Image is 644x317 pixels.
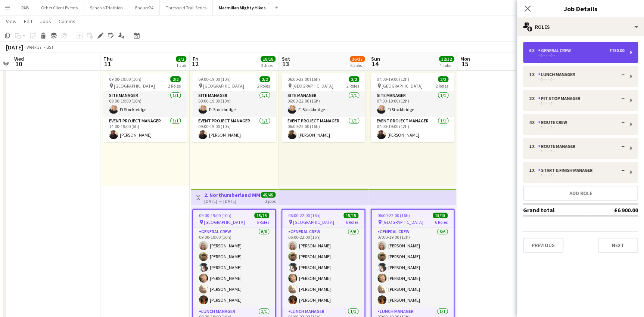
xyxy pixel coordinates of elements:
span: 14 [370,60,380,68]
div: 5 Jobs [350,63,364,68]
app-card-role: Site Manager1/109:00-19:00 (10h)Fi Stockbridge [192,91,276,117]
a: Edit [21,16,35,26]
span: 32/32 [439,56,454,62]
div: Route Manager [538,144,578,149]
button: Add role [523,186,638,201]
div: --:-- - --:-- [529,101,624,105]
span: 11 [102,60,113,68]
div: -- [621,144,624,149]
div: 1 Job [176,63,186,68]
td: Grand total [523,204,591,216]
button: Endure24 [129,0,160,15]
span: 15 [459,60,470,68]
span: [GEOGRAPHIC_DATA] [382,83,423,89]
span: 06:00-22:00 (16h) [377,213,410,218]
span: Fri [193,55,199,62]
button: Other Client Events [35,0,84,15]
span: Jobs [40,18,51,25]
app-job-card: 06:00-22:00 (16h)2/2 [GEOGRAPHIC_DATA]2 RolesSite Manager1/106:00-22:00 (16h)Fi StockbridgeEvent ... [281,73,365,142]
span: 07:00-19:00 (12h) [377,76,409,82]
button: Macmillan Mighty Hikes [213,0,272,15]
app-card-role: General Crew6/607:00-19:00 (12h)[PERSON_NAME][PERSON_NAME][PERSON_NAME][PERSON_NAME][PERSON_NAME]... [371,228,454,307]
div: -- [621,168,624,173]
span: 2 Roles [436,83,448,89]
div: 1 x [529,168,538,173]
span: 15/15 [433,213,448,218]
span: Wed [14,55,24,62]
span: 09:00-19:00 (10h) [198,76,231,82]
app-card-role: General Crew6/606:00-22:00 (16h)[PERSON_NAME][PERSON_NAME][PERSON_NAME][PERSON_NAME][PERSON_NAME]... [282,228,364,307]
span: View [6,18,16,25]
div: 4 Jobs [439,63,454,68]
span: 10 [13,60,24,68]
span: [GEOGRAPHIC_DATA] [204,219,245,225]
span: [GEOGRAPHIC_DATA] [292,83,333,89]
span: Mon [460,55,470,62]
div: --:-- - --:-- [529,173,624,177]
span: [GEOGRAPHIC_DATA] [203,83,244,89]
div: [DATE] [6,43,23,51]
span: 2/2 [176,56,186,62]
div: Start & Finish Manager [538,168,595,173]
span: 36/37 [350,56,365,62]
span: 15/15 [254,213,269,218]
span: 18/18 [261,56,276,62]
span: Thu [103,55,113,62]
app-card-role: Event Project Manager1/107:00-19:00 (12h)[PERSON_NAME] [371,117,454,142]
button: Next [598,238,638,253]
app-job-card: 07:00-19:00 (12h)2/2 [GEOGRAPHIC_DATA]2 RolesSite Manager1/107:00-19:00 (12h)Fi StockbridgeEvent ... [371,73,454,142]
span: 09:00-19:00 (10h) [199,213,231,218]
span: 6 Roles [346,219,358,225]
h3: Job Details [517,4,644,13]
button: Threshold Trail Series [160,0,213,15]
span: 2 Roles [257,83,270,89]
app-card-role: Site Manager1/109:00-19:00 (10h)Fi Stockbridge [103,91,187,117]
div: 2 x [529,96,538,101]
div: -- [621,120,624,125]
span: [GEOGRAPHIC_DATA] [293,219,334,225]
a: Comms [56,16,78,26]
span: 06:00-22:00 (16h) [288,213,321,218]
span: 09:00-19:00 (10h) [109,76,141,82]
span: Edit [24,18,32,25]
div: BST [46,44,54,50]
td: £6 900.00 [591,204,638,216]
app-card-role: Event Project Manager1/114:00-19:00 (5h)[PERSON_NAME] [103,117,187,142]
app-card-role: Event Project Manager1/106:00-22:00 (16h)[PERSON_NAME] [281,117,365,142]
div: --:-- - --:-- [529,125,624,129]
span: Week 37 [25,44,43,50]
div: --:-- - --:-- [529,149,624,153]
div: [DATE] → [DATE] [204,198,260,204]
div: 1 x [529,72,538,77]
a: Jobs [37,16,54,26]
span: 6 Roles [256,219,269,225]
app-card-role: General Crew6/609:00-19:00 (10h)[PERSON_NAME][PERSON_NAME][PERSON_NAME][PERSON_NAME][PERSON_NAME]... [193,228,275,307]
div: 1 x [529,144,538,149]
button: Previous [523,238,563,253]
span: 6 Roles [435,219,448,225]
span: 2/2 [349,76,359,82]
span: 2 Roles [346,83,359,89]
span: 15/15 [343,213,358,218]
span: Sun [371,55,380,62]
span: [GEOGRAPHIC_DATA] [382,219,423,225]
span: [GEOGRAPHIC_DATA] [114,83,155,89]
div: General Crew [538,48,574,53]
span: 13 [281,60,290,68]
span: 45/45 [261,192,276,198]
app-card-role: Site Manager1/106:00-22:00 (16h)Fi Stockbridge [281,91,365,117]
span: 2/2 [438,76,448,82]
div: Lunch Manager [538,72,578,77]
div: -- [621,96,624,101]
div: Roles [517,18,644,36]
span: 06:00-22:00 (16h) [287,76,320,82]
span: 12 [192,60,199,68]
app-job-card: 09:00-19:00 (10h)2/2 [GEOGRAPHIC_DATA]2 RolesSite Manager1/109:00-19:00 (10h)Fi StockbridgeEvent ... [192,73,276,142]
span: Sat [282,55,290,62]
a: View [3,16,19,26]
span: 2 Roles [168,83,181,89]
div: 4 x [529,120,538,125]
